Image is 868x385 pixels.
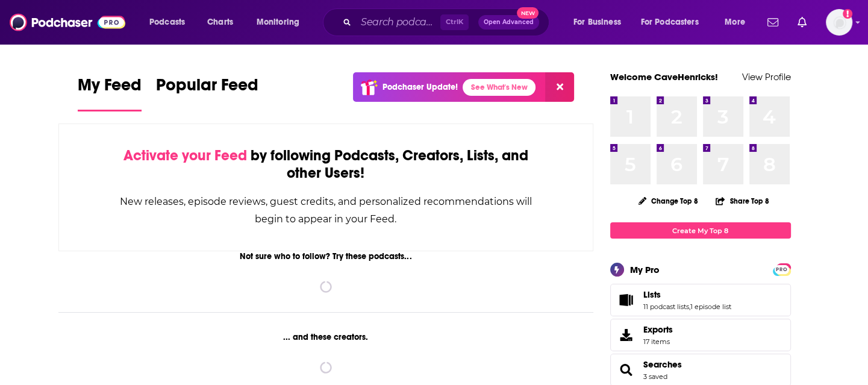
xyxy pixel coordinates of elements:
a: Show notifications dropdown [793,12,811,33]
div: Not sure who to follow? Try these podcasts... [58,251,594,261]
div: New releases, episode reviews, guest credits, and personalized recommendations will begin to appe... [119,193,533,228]
span: More [725,14,745,31]
a: Welcome CaveHenricks! [610,71,718,83]
button: open menu [565,13,636,32]
button: open menu [716,13,760,32]
span: For Podcasters [641,14,699,31]
span: Exports [643,324,673,335]
span: Open Advanced [484,19,534,25]
button: open menu [248,13,315,32]
span: Lists [610,284,791,316]
span: Exports [614,327,639,343]
a: Lists [614,292,639,308]
p: Podchaser Update! [382,82,458,92]
span: , [689,302,690,311]
a: Show notifications dropdown [763,12,783,33]
button: Show profile menu [826,9,852,36]
span: Logged in as CaveHenricks [826,9,852,36]
button: Open AdvancedNew [478,15,539,30]
svg: Add a profile image [843,9,852,19]
a: See What's New [463,79,535,96]
img: Podchaser - Follow, Share and Rate Podcasts [10,11,125,34]
span: Lists [643,289,661,300]
a: 3 saved [643,372,667,381]
span: Monitoring [257,14,299,31]
a: View Profile [742,71,791,83]
input: Search podcasts, credits, & more... [356,13,440,32]
a: Charts [199,13,240,32]
a: Searches [643,359,682,370]
img: User Profile [826,9,852,36]
span: Podcasts [149,14,185,31]
span: For Business [573,14,621,31]
button: Share Top 8 [715,189,769,213]
a: My Feed [78,75,142,111]
div: Search podcasts, credits, & more... [334,8,561,36]
a: Searches [614,362,639,378]
a: Lists [643,289,731,300]
a: 1 episode list [690,302,731,311]
a: 11 podcast lists [643,302,689,311]
div: by following Podcasts, Creators, Lists, and other Users! [119,147,533,182]
span: Ctrl K [440,14,469,30]
span: Popular Feed [156,75,258,102]
a: Create My Top 8 [610,222,791,239]
span: New [517,7,539,19]
a: Popular Feed [156,75,258,111]
button: open menu [633,13,716,32]
span: 17 items [643,337,673,346]
button: Change Top 8 [631,193,706,208]
a: PRO [775,264,789,274]
a: Exports [610,319,791,351]
button: open menu [141,13,201,32]
div: My Pro [630,264,660,275]
span: My Feed [78,75,142,102]
div: ... and these creators. [58,332,594,342]
span: Charts [207,14,233,31]
span: Activate your Feed [123,146,247,164]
